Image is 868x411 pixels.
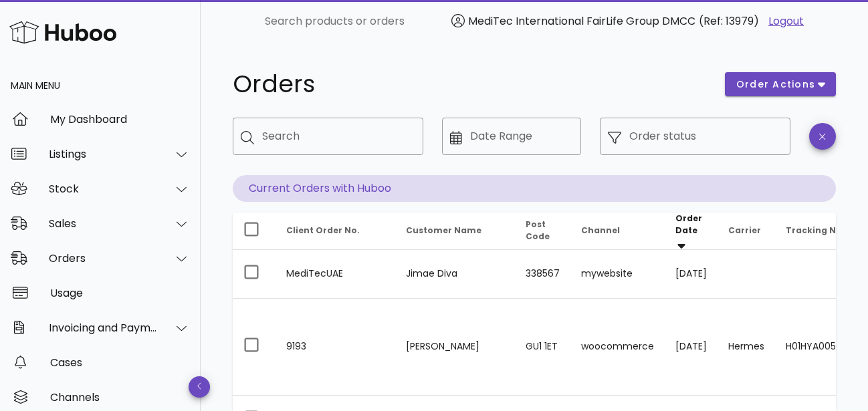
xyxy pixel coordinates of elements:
div: Cases [50,356,190,369]
td: MediTecUAE [276,250,395,299]
h1: Orders [233,72,709,96]
span: MediTec International FairLife Group DMCC [468,13,695,29]
th: Carrier [718,213,775,250]
div: Usage [50,287,190,299]
span: Client Order No. [286,225,360,236]
td: Jimae Diva [395,250,515,299]
div: Listings [49,148,158,160]
th: Post Code [515,213,570,250]
td: [DATE] [665,250,718,299]
td: 9193 [276,299,395,396]
span: Customer Name [406,225,481,236]
th: Channel [570,213,665,250]
th: Customer Name [395,213,515,250]
td: woocommerce [570,299,665,396]
img: Huboo Logo [9,18,116,47]
p: Current Orders with Huboo [233,175,836,202]
div: Channels [50,391,190,404]
td: [PERSON_NAME] [395,299,515,396]
span: order actions [736,78,816,92]
div: Invoicing and Payments [49,321,158,334]
span: (Ref: 13979) [699,13,759,29]
span: Carrier [728,225,761,236]
th: Client Order No. [276,213,395,250]
span: Channel [581,225,620,236]
td: GU1 1ET [515,299,570,396]
div: Sales [49,217,158,230]
a: Logout [768,13,804,29]
span: Post Code [526,219,550,242]
div: My Dashboard [50,113,190,126]
td: mywebsite [570,250,665,299]
th: Order Date: Sorted descending. Activate to remove sorting. [665,213,718,250]
div: Stock [49,182,158,195]
div: Orders [49,252,158,265]
td: [DATE] [665,299,718,396]
td: Hermes [718,299,775,396]
td: 338567 [515,250,570,299]
button: order actions [725,72,836,96]
span: Tracking No. [786,225,845,236]
span: Order Date [675,213,702,236]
